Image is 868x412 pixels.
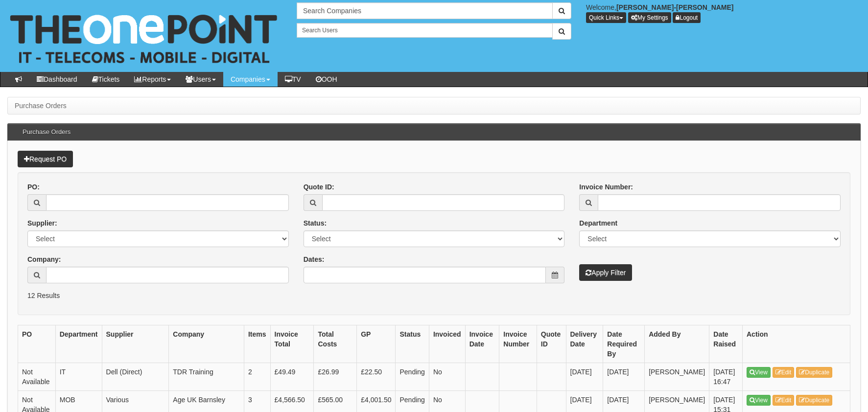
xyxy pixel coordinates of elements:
[308,72,345,87] a: OOH
[465,325,499,363] th: Invoice Date
[85,72,127,87] a: Tickets
[773,395,795,406] a: Edit
[304,182,334,192] label: Quote ID:
[102,325,169,363] th: Supplier
[15,101,67,111] li: Purchase Orders
[169,325,244,363] th: Company
[357,363,396,390] td: £22.50
[579,218,617,228] label: Department
[178,72,223,87] a: Users
[603,363,645,390] td: [DATE]
[127,72,178,87] a: Reports
[796,367,832,378] a: Duplicate
[396,325,429,363] th: Status
[244,325,270,363] th: Items
[357,325,396,363] th: GP
[27,182,40,192] label: PO:
[709,363,743,390] td: [DATE] 16:47
[244,363,270,390] td: 2
[18,363,56,390] td: Not Available
[579,264,632,281] button: Apply Filter
[314,363,357,390] td: £26.99
[27,218,57,228] label: Supplier:
[429,325,465,363] th: Invoiced
[29,72,85,87] a: Dashboard
[223,72,278,87] a: Companies
[537,325,566,363] th: Quote ID
[18,151,73,167] a: Request PO
[396,363,429,390] td: Pending
[278,72,308,87] a: TV
[616,3,734,11] b: [PERSON_NAME]-[PERSON_NAME]
[586,12,626,23] button: Quick Links
[628,12,671,23] a: My Settings
[18,325,56,363] th: PO
[603,325,645,363] th: Date Required By
[270,325,314,363] th: Invoice Total
[579,2,868,23] div: Welcome,
[270,363,314,390] td: £49.49
[673,12,701,23] a: Logout
[304,218,327,228] label: Status:
[314,325,357,363] th: Total Costs
[18,124,75,140] h3: Purchase Orders
[747,367,771,378] a: View
[55,363,102,390] td: IT
[566,325,603,363] th: Delivery Date
[169,363,244,390] td: TDR Training
[645,325,709,363] th: Added By
[796,395,832,406] a: Duplicate
[645,363,709,390] td: [PERSON_NAME]
[297,2,553,19] input: Search Companies
[429,363,465,390] td: No
[743,325,850,363] th: Action
[297,23,553,38] input: Search Users
[27,291,841,300] p: 12 Results
[55,325,102,363] th: Department
[27,254,61,264] label: Company:
[773,367,795,378] a: Edit
[747,395,771,406] a: View
[304,254,325,264] label: Dates:
[579,182,633,192] label: Invoice Number:
[499,325,537,363] th: Invoice Number
[566,363,603,390] td: [DATE]
[709,325,743,363] th: Date Raised
[102,363,169,390] td: Dell (Direct)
